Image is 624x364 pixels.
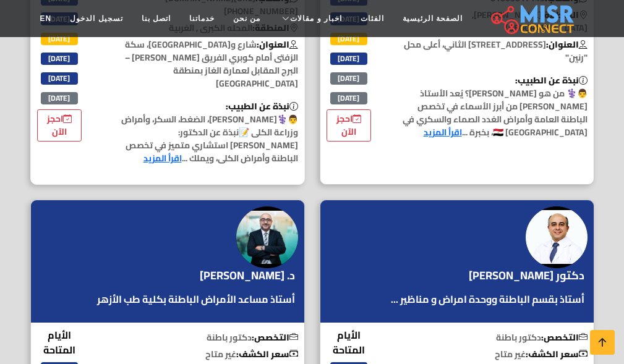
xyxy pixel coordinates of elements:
span: [DATE] [330,92,367,104]
a: خدماتنا [180,7,224,30]
p: دكتور باطنة [392,331,594,344]
b: التخصص: [541,329,588,345]
h4: د. [PERSON_NAME] [200,269,295,282]
a: احجز الآن [37,109,82,142]
span: اخبار و مقالات [290,13,342,24]
a: EN [31,7,61,30]
a: اتصل بنا [132,7,180,30]
span: [DATE] [41,92,78,104]
b: العنوان: [546,36,588,53]
a: أستاذ مساعد الأمراض الباطنة بكلية طب الأزهر [94,292,298,307]
span: [DATE] [330,53,367,65]
a: تسجيل الدخول [61,7,132,30]
span: [DATE] [330,33,367,45]
b: سعر الكشف: [236,346,298,362]
img: main.misr_connect [491,3,574,34]
a: دكتور [PERSON_NAME] [469,266,588,285]
p: غير متاح [103,348,304,361]
span: [DATE] [41,33,78,45]
a: من نحن [224,7,270,30]
p: 👨⚕️[PERSON_NAME]، الضغط، السكر، وأمراض وزراعة الكلى 📝نبذة عن الدكتور: [PERSON_NAME] استشاري متميز... [103,100,304,165]
b: التخصص: [252,329,298,345]
img: د. محمد البرعي [236,206,298,268]
a: اقرأ المزيد [143,150,182,166]
a: د. [PERSON_NAME] [200,266,298,285]
span: [DATE] [330,72,367,85]
h4: دكتور [PERSON_NAME] [469,269,584,282]
a: أستاذ بقسم الباطنة ووحدة امراض و مناظير ... [388,292,588,307]
a: اخبار و مقالات [270,7,351,30]
a: اقرأ المزيد [424,124,462,140]
p: 👨⚕️ من هو [PERSON_NAME]؟ يُعد الأستاذ [PERSON_NAME] من أبرز الأسماء في تخصص الباطنة العامة وأمراض... [392,74,594,139]
b: نبذة عن الطبيب: [226,98,298,114]
p: [STREET_ADDRESS] الثاني، أعلى محل "رنين" [392,38,594,64]
p: دكتور باطنة [103,331,304,344]
b: نبذة عن الطبيب: [515,72,588,88]
span: [DATE] [41,53,78,65]
a: احجز الآن [327,109,372,142]
a: الفئات [351,7,393,30]
img: دكتور هاني علي عبد الرحمن [526,206,588,268]
p: غير متاح [392,348,594,361]
b: سعر الكشف: [526,346,588,362]
a: الصفحة الرئيسية [393,7,472,30]
b: العنوان: [257,36,298,53]
span: [DATE] [41,72,78,85]
p: شارع و[GEOGRAPHIC_DATA]، سكة الزفتى أمام كوبري الفريق [PERSON_NAME] – البرج المقابل لعمارة الغاز ... [103,38,304,90]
